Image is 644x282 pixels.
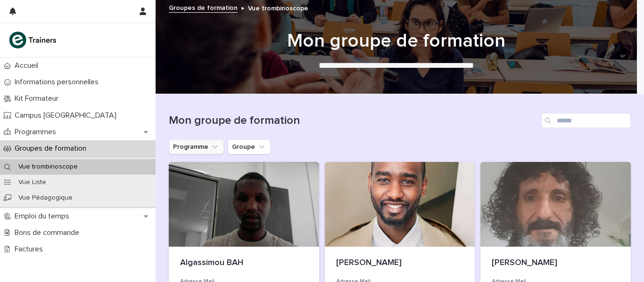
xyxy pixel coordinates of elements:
[11,144,94,153] p: Groupes de formation
[169,2,238,13] a: Groupes de formation
[11,163,85,171] p: Vue trombinoscope
[11,228,87,237] p: Bons de commande
[11,78,106,87] p: Informations personnelles
[169,139,224,154] button: Programme
[541,113,631,128] input: Search
[11,245,50,254] p: Factures
[180,258,308,268] p: Algassimou BAH
[11,212,77,221] p: Emploi du temps
[8,31,59,49] img: K0CqGN7SDeD6s4JG8KQk
[169,114,537,128] h1: Mon groupe de formation
[336,258,464,268] p: [PERSON_NAME]
[11,178,54,186] p: Vue Liste
[228,139,271,154] button: Groupe
[248,2,308,13] p: Vue trombinoscope
[165,30,627,52] h1: Mon groupe de formation
[492,258,619,268] p: [PERSON_NAME]
[11,128,64,137] p: Programmes
[11,111,124,120] p: Campus [GEOGRAPHIC_DATA]
[11,94,66,103] p: Kit Formateur
[11,194,80,202] p: Vue Pédagogique
[11,61,46,70] p: Accueil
